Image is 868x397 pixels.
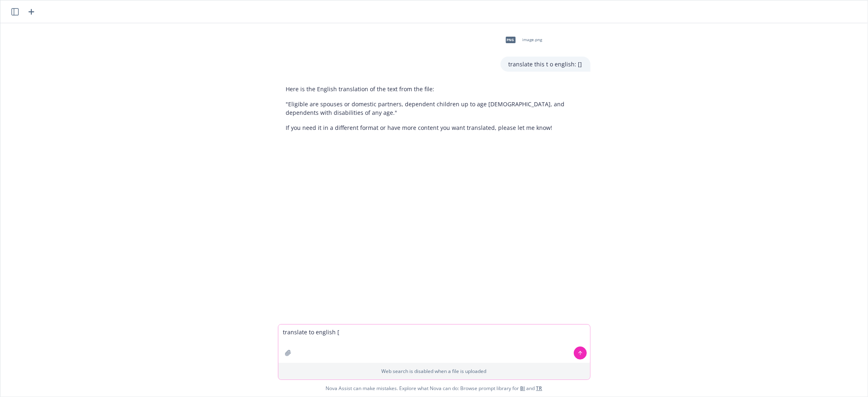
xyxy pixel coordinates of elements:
[4,380,864,397] span: Nova Assist can make mistakes. Explore what Nova can do: Browse prompt library for and
[506,37,516,43] span: png
[286,123,582,132] p: If you need it in a different format or have more content you want translated, please let me know!
[286,100,582,117] p: "Eligible are spouses or domestic partners, dependent children up to age [DEMOGRAPHIC_DATA], and ...
[520,385,525,392] a: BI
[283,368,585,375] p: Web search is disabled when a file is uploaded
[278,325,590,363] textarea: translate to english [
[523,37,542,42] span: image.png
[286,85,582,93] p: Here is the English translation of the text from the file:
[536,385,542,392] a: TR
[501,30,544,50] div: pngimage.png
[509,60,582,68] p: translate this t o english: []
